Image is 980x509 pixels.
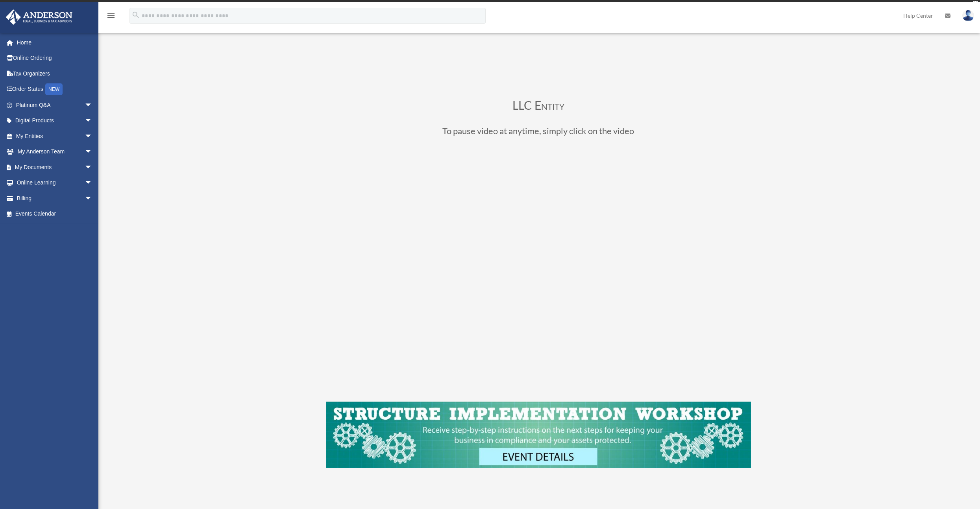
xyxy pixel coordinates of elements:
[85,190,100,207] span: arrow_drop_down
[6,159,104,175] a: My Documentsarrow_drop_down
[6,66,104,81] a: Tax Organizers
[973,1,978,6] div: close
[6,97,104,113] a: Platinum Q&Aarrow_drop_down
[85,144,100,160] span: arrow_drop_down
[6,144,104,160] a: My Anderson Teamarrow_drop_down
[6,128,104,144] a: My Entitiesarrow_drop_down
[85,113,100,129] span: arrow_drop_down
[85,159,100,175] span: arrow_drop_down
[6,81,104,98] a: Order StatusNEW
[106,14,116,20] a: menu
[4,9,75,25] img: Anderson Advisors Platinum Portal
[962,10,974,21] img: User Pic
[85,128,100,144] span: arrow_drop_down
[6,35,104,50] a: Home
[45,83,63,95] div: NEW
[6,50,104,66] a: Online Ordering
[326,151,751,390] iframe: LLC Binder Walkthrough
[6,175,104,191] a: Online Learningarrow_drop_down
[6,190,104,206] a: Billingarrow_drop_down
[106,11,116,20] i: menu
[6,206,104,222] a: Events Calendar
[85,97,100,113] span: arrow_drop_down
[326,99,751,115] h3: LLC Entity
[131,11,140,19] i: search
[85,175,100,191] span: arrow_drop_down
[326,127,751,139] h3: To pause video at anytime, simply click on the video
[6,113,104,129] a: Digital Productsarrow_drop_down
